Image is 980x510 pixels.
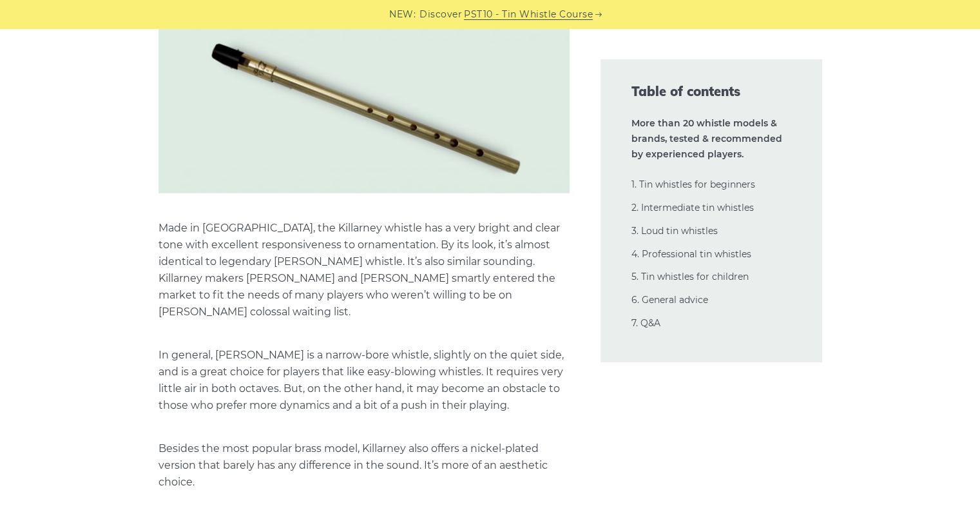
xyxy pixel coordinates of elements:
span: NEW: [389,7,416,22]
a: 5. Tin whistles for children [631,271,749,282]
a: 7. Q&A [631,317,660,329]
a: 3. Loud tin whistles [631,225,718,237]
p: In general, [PERSON_NAME] is a narrow-bore whistle, slightly on the quiet side, and is a great ch... [159,347,570,414]
span: Discover [419,7,462,22]
a: 2. Intermediate tin whistles [631,202,754,213]
a: 4. Professional tin whistles [631,248,751,260]
strong: More than 20 whistle models & brands, tested & recommended by experienced players. [631,117,782,160]
a: 1. Tin whistles for beginners [631,179,755,190]
p: Besides the most popular brass model, Killarney also offers a nickel-plated version that barely h... [159,440,570,491]
a: PST10 - Tin Whistle Course [464,7,593,22]
p: Made in [GEOGRAPHIC_DATA], the Killarney whistle has a very bright and clear tone with excellent ... [159,220,570,320]
span: Table of contents [631,83,791,101]
img: Killarney Tin Whistle [159,3,570,193]
a: 6. General advice [631,294,708,306]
